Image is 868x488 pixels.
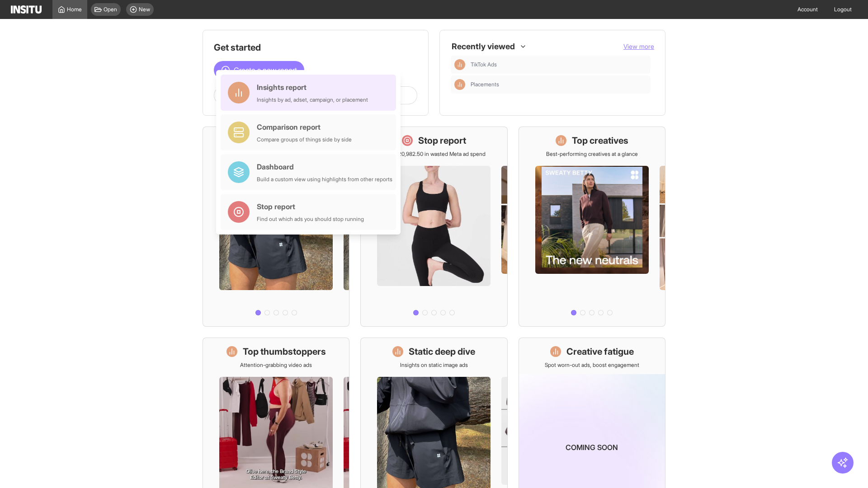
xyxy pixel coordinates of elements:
[214,41,417,54] h1: Get started
[257,82,368,93] div: Insights report
[11,5,42,14] img: Logo
[203,127,349,327] a: What's live nowSee all active ads instantly
[471,61,497,68] span: TikTok Ads
[623,42,654,50] span: View more
[257,161,392,172] div: Dashboard
[471,81,647,88] span: Placements
[104,6,117,13] span: Open
[418,134,466,147] h1: Stop report
[382,150,486,158] p: Save £20,982.50 in wasted Meta ad spend
[400,361,468,369] p: Insights on static image ads
[214,61,304,79] button: Create a new report
[454,79,465,90] div: Insights
[519,127,665,327] a: Top creativesBest-performing creatives at a glance
[546,150,638,158] p: Best-performing creatives at a glance
[454,59,465,70] div: Insights
[243,345,326,358] h1: Top thumbstoppers
[471,61,647,68] span: TikTok Ads
[240,361,312,369] p: Attention-grabbing video ads
[257,136,352,143] div: Compare groups of things side by side
[360,127,507,327] a: Stop reportSave £20,982.50 in wasted Meta ad spend
[234,65,297,75] span: Create a new report
[139,6,150,13] span: New
[471,81,499,88] span: Placements
[67,6,82,13] span: Home
[409,345,475,358] h1: Static deep dive
[623,42,654,51] button: View more
[257,176,392,183] div: Build a custom view using highlights from other reports
[257,122,352,132] div: Comparison report
[257,96,368,103] div: Insights by ad, adset, campaign, or placement
[257,216,364,223] div: Find out which ads you should stop running
[257,201,364,212] div: Stop report
[572,134,628,147] h1: Top creatives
